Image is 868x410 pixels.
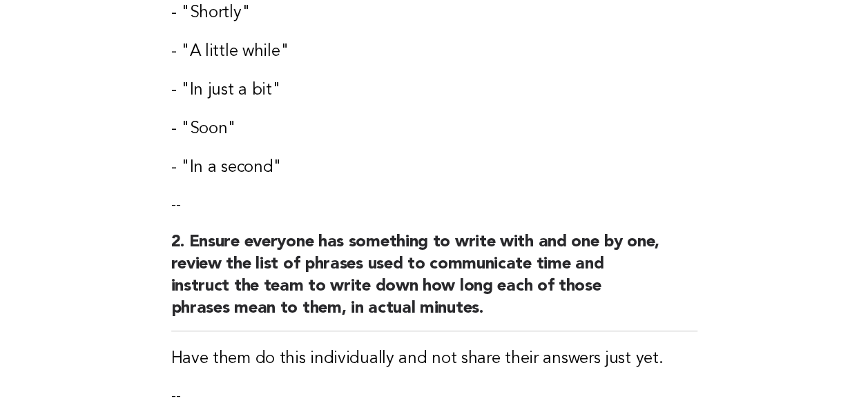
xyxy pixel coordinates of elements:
[171,348,697,370] h3: Have them do this individually and not share their answers just yet.
[171,118,697,140] h3: - "Soon"
[171,79,697,101] h3: - "In just a bit"
[171,195,697,215] p: --
[171,157,697,179] h3: - "In a second"
[171,2,697,24] h3: - "Shortly"
[171,41,697,63] h3: - "A little while"
[171,231,697,331] h2: 2. Ensure everyone has something to write with and one by one, review the list of phrases used to...
[171,387,697,406] p: --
